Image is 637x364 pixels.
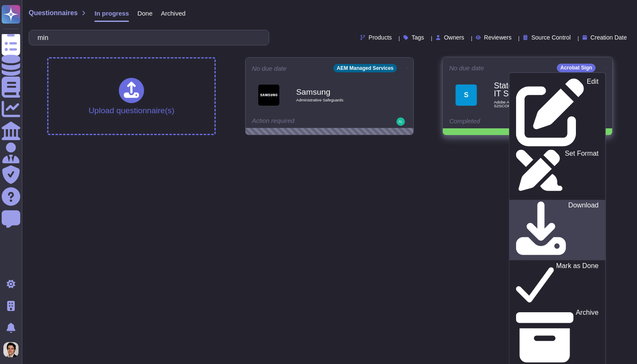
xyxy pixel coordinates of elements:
[509,76,605,148] a: Edit
[509,260,605,307] a: Mark as Done
[252,117,355,126] div: Action required
[494,100,579,108] span: Adobe Acrobat Sign Default Medium R5 S2SCORE Self Assessment [DATE]
[455,84,477,106] div: S
[258,85,279,106] img: Logo
[484,35,511,40] span: Reviewers
[568,202,599,259] p: Download
[449,65,484,71] span: No due date
[449,118,554,126] div: Completed
[88,78,174,114] div: Upload questionnaire(s)
[296,98,380,102] span: Administrative Safeguards
[137,10,153,16] span: Done
[369,35,392,40] span: Products
[94,10,129,16] span: In progress
[2,340,24,359] button: user
[509,200,605,260] a: Download
[396,117,405,126] img: user
[556,263,599,306] p: Mark as Done
[161,10,185,16] span: Archived
[531,35,570,40] span: Source Control
[565,150,599,191] p: Set Format
[494,82,579,98] b: State of [US_STATE] IT Services
[33,30,260,45] input: Search by keywords
[591,35,627,40] span: Creation Date
[557,64,596,72] div: Acrobat Sign
[252,65,286,72] span: No due date
[333,64,397,72] div: AEM Managed Services
[412,35,424,40] span: Tags
[444,35,464,40] span: Owners
[296,88,380,96] b: Samsung
[29,10,78,16] span: Questionnaires
[587,78,599,146] p: Edit
[3,342,19,357] img: user
[509,148,605,193] a: Set Format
